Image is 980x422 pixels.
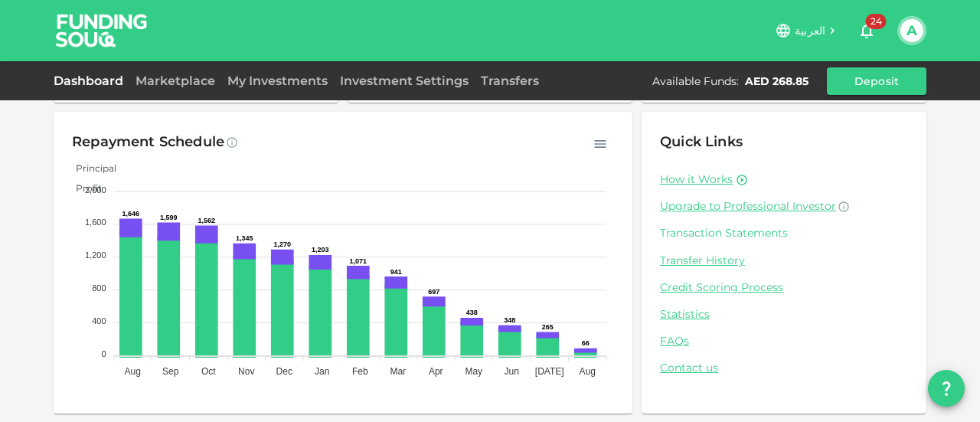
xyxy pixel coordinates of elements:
a: Marketplace [129,74,221,88]
tspan: 0 [101,349,106,358]
tspan: Oct [201,366,216,377]
a: Contact us [660,361,908,375]
tspan: 400 [92,316,106,325]
a: Upgrade to Professional Investor [660,199,908,214]
div: Available Funds : [652,74,739,89]
tspan: Aug [580,366,596,377]
tspan: 2,000 [85,185,106,195]
tspan: 1,200 [85,250,106,260]
tspan: May [465,366,482,377]
span: Principal [64,162,116,174]
a: Dashboard [54,74,129,88]
tspan: Sep [162,366,179,377]
a: My Investments [221,74,334,88]
a: Statistics [660,307,908,322]
a: Investment Settings [334,74,475,88]
span: Profit [64,182,102,194]
button: question [928,370,965,407]
tspan: Mar [390,366,406,377]
tspan: Nov [238,366,254,377]
span: Quick Links [660,133,743,150]
a: FAQs [660,334,908,348]
a: How it Works [660,172,733,187]
div: AED 268.85 [745,74,808,89]
tspan: 800 [92,283,106,293]
a: Transfer History [660,254,908,268]
span: العربية [795,24,825,38]
tspan: Dec [276,366,292,377]
a: Credit Scoring Process [660,280,908,295]
tspan: Apr [429,366,443,377]
button: Deposit [827,67,926,95]
tspan: 1,600 [85,218,106,227]
tspan: Jun [505,366,519,377]
tspan: Jan [315,366,329,377]
tspan: Aug [125,366,141,377]
span: Upgrade to Professional Investor [660,199,836,213]
span: 24 [866,14,887,29]
button: A [900,19,923,42]
tspan: Feb [352,366,368,377]
div: Repayment Schedule [72,130,224,155]
button: 24 [851,15,882,46]
a: Transfers [475,74,545,88]
a: Transaction Statements [660,226,908,240]
tspan: [DATE] [535,366,564,377]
